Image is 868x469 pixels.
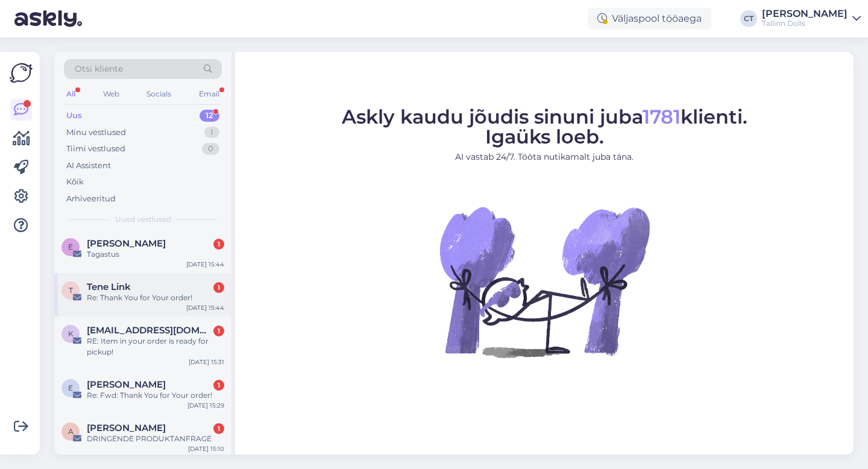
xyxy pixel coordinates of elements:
[87,325,212,336] span: kaja.pravon@gmail.com
[115,214,171,225] span: Uued vestlused
[68,383,73,392] span: E
[68,329,74,338] span: k
[87,433,224,444] div: DRINGENDE PRODUKTANFRAGE
[87,282,131,292] span: Tene Link
[213,282,224,293] div: 1
[87,336,224,357] div: RE: Item in your order is ready for pickup!
[66,143,125,155] div: Tiimi vestlused
[342,105,747,148] span: Askly kaudu jõudis sinuni juba klienti. Igaüks loeb.
[436,173,653,390] img: No Chat active
[187,401,224,410] div: [DATE] 15:29
[87,238,166,249] span: Ekaterina Allikmaa
[213,239,224,250] div: 1
[204,127,219,139] div: 1
[66,127,126,139] div: Minu vestlused
[762,19,848,28] div: Tallinn Dolls
[186,303,224,312] div: [DATE] 15:44
[643,105,681,128] span: 1781
[588,8,711,30] div: Väljaspool tööaega
[189,357,224,367] div: [DATE] 15:31
[68,242,73,251] span: E
[64,86,78,102] div: All
[69,286,73,295] span: T
[762,9,848,19] div: [PERSON_NAME]
[10,61,33,84] img: Askly Logo
[213,423,224,434] div: 1
[762,9,861,28] a: [PERSON_NAME]Tallinn Dolls
[342,151,747,163] p: AI vastab 24/7. Tööta nutikamalt juba täna.
[66,176,84,188] div: Kõik
[213,326,224,336] div: 1
[186,260,224,269] div: [DATE] 15:44
[87,292,224,303] div: Re: Thank You for Your order!
[213,380,224,391] div: 1
[101,86,122,102] div: Web
[202,143,219,155] div: 0
[68,427,74,436] span: A
[87,249,224,260] div: Tagastus
[75,63,123,75] span: Otsi kliente
[66,110,82,122] div: Uus
[740,10,757,27] div: CT
[66,160,111,172] div: AI Assistent
[87,423,166,433] span: Alicia Wersberg
[197,86,222,102] div: Email
[188,444,224,453] div: [DATE] 15:10
[87,379,166,390] span: Eda Peil
[87,390,224,401] div: Re: Fwd: Thank You for Your order!
[144,86,174,102] div: Socials
[200,110,219,122] div: 12
[66,193,116,205] div: Arhiveeritud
